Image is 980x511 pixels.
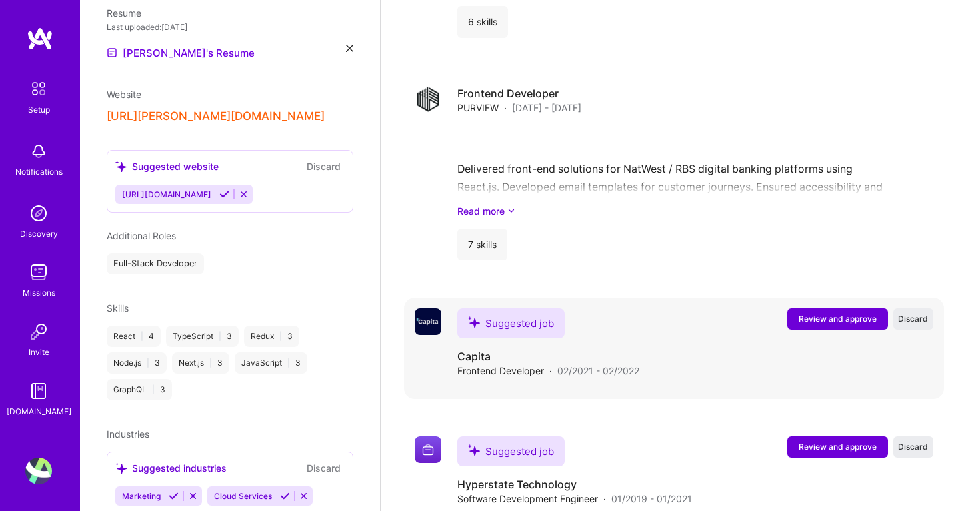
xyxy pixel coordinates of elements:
div: Last uploaded: [DATE] [107,20,353,34]
span: Resume [107,7,141,19]
a: User Avatar [22,458,55,484]
span: [DATE] - [DATE] [512,101,581,115]
div: Next.js 3 [172,352,229,374]
i: Reject [299,491,309,501]
div: React 4 [107,326,161,347]
div: Setup [28,103,50,117]
button: [URL][PERSON_NAME][DOMAIN_NAME] [107,109,325,123]
i: icon SuggestedTeams [115,161,127,172]
span: · [504,101,507,115]
i: Accept [169,491,179,501]
span: Website [107,89,141,100]
span: | [147,358,149,368]
div: GraphQL 3 [107,379,172,400]
span: Cloud Services [214,491,272,501]
img: Invite [25,318,52,345]
div: JavaScript 3 [235,352,307,374]
div: 7 skills [457,229,507,260]
span: [URL][DOMAIN_NAME] [122,189,211,199]
div: Redux 3 [244,326,299,347]
div: Missions [23,286,55,300]
img: setup [25,75,53,103]
img: discovery [25,200,52,227]
span: Discard [898,441,928,452]
div: Node.js 3 [107,352,167,374]
span: 02/2021 - 02/2022 [557,364,639,378]
span: · [603,492,606,506]
i: icon SuggestedTeams [468,444,480,456]
div: Full-Stack Developer [107,253,204,274]
span: Frontend Developer [457,364,544,378]
button: Discard [893,308,933,330]
i: icon Close [346,45,353,52]
img: User Avatar [25,458,52,484]
img: guide book [25,378,52,404]
button: Discard [303,159,345,174]
span: Discard [898,313,928,324]
div: Notifications [15,165,63,179]
span: Skills [107,302,129,314]
img: Resume [107,47,117,58]
span: Additional Roles [107,230,176,241]
button: Discard [893,436,933,458]
span: | [152,384,155,395]
i: Accept [219,189,229,199]
div: Invite [29,345,49,359]
a: [PERSON_NAME]'s Resume [107,45,255,61]
a: Read more [457,204,933,218]
span: | [279,331,282,342]
span: · [549,364,552,378]
img: Company logo [415,86,441,113]
span: Software Development Engineer [457,492,598,506]
img: bell [25,138,52,165]
i: icon SuggestedTeams [468,316,480,328]
span: | [209,358,212,368]
span: | [141,331,143,342]
span: Marketing [122,491,161,501]
div: Discovery [20,227,58,241]
i: Reject [188,491,198,501]
div: Suggested website [115,159,219,173]
img: teamwork [25,259,52,286]
i: Reject [239,189,249,199]
i: icon ArrowDownSecondaryDark [507,204,515,218]
span: 01/2019 - 01/2021 [611,492,692,506]
i: Accept [280,491,290,501]
span: Review and approve [799,441,877,452]
span: | [287,358,290,368]
button: Review and approve [787,308,888,330]
i: icon SuggestedTeams [115,462,127,474]
div: Suggested industries [115,461,227,475]
div: Suggested job [457,436,565,466]
div: TypeScript 3 [166,326,239,347]
div: [DOMAIN_NAME] [7,404,71,418]
h4: Hyperstate Technology [457,477,692,492]
span: Industries [107,428,149,440]
img: Company logo [415,436,441,463]
div: Suggested job [457,308,565,338]
button: Discard [303,460,345,476]
div: 6 skills [457,6,508,38]
h4: Capita [457,349,639,364]
span: Review and approve [799,313,877,324]
span: PURVIEW [457,101,499,115]
img: logo [27,27,53,51]
button: Review and approve [787,436,888,458]
span: | [219,331,221,342]
h4: Frontend Developer [457,86,581,101]
img: Company logo [415,308,441,335]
